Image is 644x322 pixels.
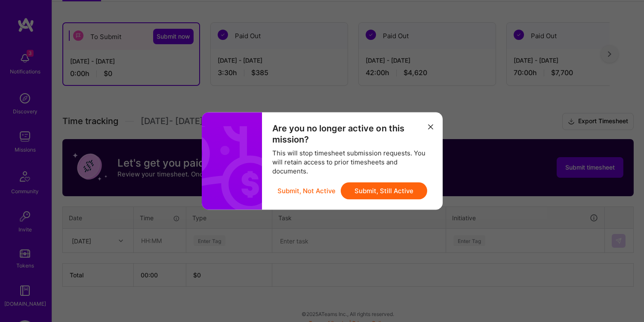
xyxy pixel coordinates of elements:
i: icon Money [197,126,281,210]
button: Submit, Not Active [277,182,336,200]
div: This will stop timesheet submission requests. You will retain access to prior timesheets and docu... [272,149,432,176]
button: Submit, Still Active [341,182,427,200]
i: icon Close [428,124,433,129]
div: modal [202,112,443,210]
div: Are you no longer active on this mission? [272,123,432,145]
